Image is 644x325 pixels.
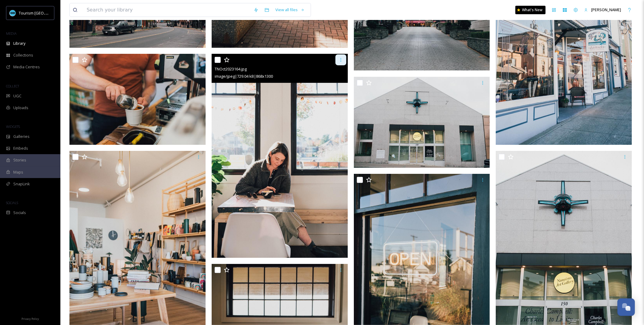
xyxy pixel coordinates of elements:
a: What's New [515,6,546,14]
a: [PERSON_NAME] [581,4,624,16]
span: COLLECT [6,84,19,88]
span: Embeds [13,145,28,151]
span: Maps [13,169,23,175]
a: Privacy Policy [21,315,39,322]
span: [PERSON_NAME] [591,7,621,12]
span: Stories [13,157,26,163]
span: MEDIA [6,31,17,36]
span: WIDGETS [6,124,20,129]
span: Collections [13,52,33,58]
span: SnapLink [13,181,30,187]
span: Uploads [13,105,28,111]
span: image/jpeg | 729.04 kB | 868 x 1300 [215,73,273,79]
span: Library [13,41,25,46]
span: Galleries [13,134,30,139]
span: TNOct2023164.jpg [215,66,247,72]
span: UGC [13,93,21,99]
span: SOCIALS [6,200,18,205]
span: Media Centres [13,64,40,70]
img: TNOct2023210.jpg [354,77,490,168]
span: Privacy Policy [21,317,39,321]
button: Open Chat [617,298,635,316]
span: Tourism [GEOGRAPHIC_DATA] [19,10,73,16]
a: View all files [272,4,308,16]
input: Search your library [84,3,251,17]
span: Socials [13,210,26,216]
img: tourism_nanaimo_logo.jpeg [10,10,16,16]
img: TNOct2023161.jpg [69,54,206,145]
img: TNOct2023164.jpg [212,54,348,258]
